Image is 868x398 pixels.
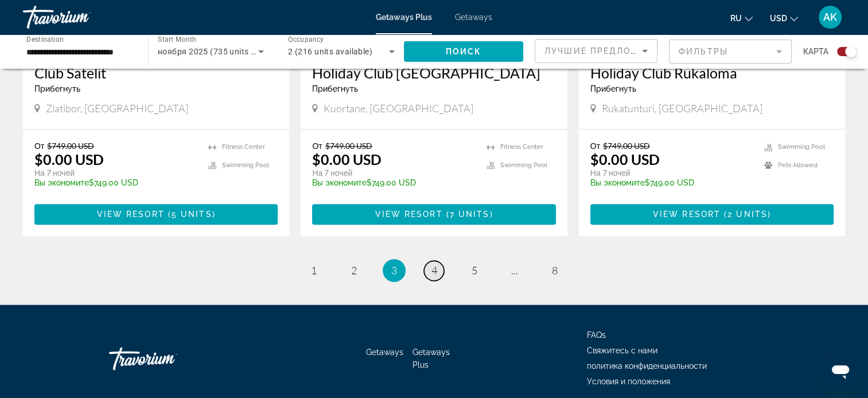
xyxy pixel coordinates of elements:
span: Swimming Pool [500,161,547,169]
button: View Resort(7 units) [312,204,555,224]
a: FAQs [587,330,606,340]
p: $749.00 USD [312,178,474,187]
span: Swimming Pool [222,161,269,169]
p: На 7 ночей [312,168,474,178]
span: Destination [26,35,64,43]
a: Getaways [366,348,403,357]
a: Club Satelit [34,64,278,81]
span: Лучшие предложения [544,46,667,56]
button: User Menu [815,5,845,29]
span: ru [730,14,742,23]
span: Occupancy [288,36,324,44]
span: $749.00 USD [325,141,372,151]
span: View Resort [653,210,721,219]
p: $0.00 USD [590,151,660,168]
a: Getaways [455,13,492,22]
span: Pets Allowed [778,161,818,169]
a: Getaways Plus [376,13,432,22]
a: политика конфиденциальности [587,361,707,371]
a: Travorium [23,2,138,32]
button: Change language [730,10,753,26]
span: ( ) [165,210,216,219]
p: $749.00 USD [34,178,197,187]
span: 4 [431,264,437,277]
span: ноября 2025 (735 units available) [158,47,287,56]
span: AK [823,11,837,23]
a: Travorium [109,341,224,376]
span: Прибегнуть [590,84,636,93]
span: 7 units [450,210,490,219]
span: USD [770,14,787,23]
span: Вы экономите [34,178,89,187]
span: 2 units [727,210,768,219]
button: Поиск [404,41,523,62]
span: 2 [351,264,357,277]
span: Kuortane, [GEOGRAPHIC_DATA] [324,102,473,115]
span: карта [803,44,828,60]
span: Прибегнуть [312,84,358,93]
p: На 7 ночей [590,168,753,178]
span: 8 [552,264,558,277]
p: $0.00 USD [34,151,104,168]
iframe: Кнопка запуска окна обмена сообщениями [822,352,859,389]
a: Getaways Plus [412,348,450,369]
a: Условия и положения [587,377,670,386]
span: Zlatibor, [GEOGRAPHIC_DATA] [46,102,188,115]
span: 3 [391,264,397,277]
p: $749.00 USD [590,178,753,187]
span: От [590,141,600,151]
span: Swimming Pool [778,143,825,151]
nav: Pagination [23,259,845,282]
button: View Resort(2 units) [590,204,834,224]
span: $749.00 USD [603,141,650,151]
span: Прибегнуть [34,84,80,93]
span: ( ) [721,210,771,219]
span: ... [511,264,518,277]
span: Start Month [158,36,196,44]
span: View Resort [375,210,442,219]
a: Holiday Club [GEOGRAPHIC_DATA] [312,64,555,81]
button: View Resort(5 units) [34,204,278,224]
span: 5 [472,264,477,277]
span: Вы экономите [312,178,367,187]
span: От [34,141,44,151]
span: $749.00 USD [47,141,94,151]
span: ( ) [443,210,493,219]
span: 2 (216 units available) [288,47,372,56]
span: Fitness Center [500,143,543,151]
p: На 7 ночей [34,168,197,178]
button: Change currency [770,10,798,26]
a: Свяжитесь с нами [587,346,657,355]
span: View Resort [97,210,165,219]
mat-select: Sort by [544,44,648,58]
span: Поиск [446,47,482,56]
p: $0.00 USD [312,151,382,168]
span: 5 units [172,210,212,219]
span: От [312,141,322,151]
a: Holiday Club Rukaloma [590,64,834,81]
span: Rukatunturi, [GEOGRAPHIC_DATA] [602,102,762,115]
span: Вы экономите [590,178,645,187]
span: Fitness Center [222,143,265,151]
button: Filter [669,39,792,64]
span: 1 [311,264,317,277]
